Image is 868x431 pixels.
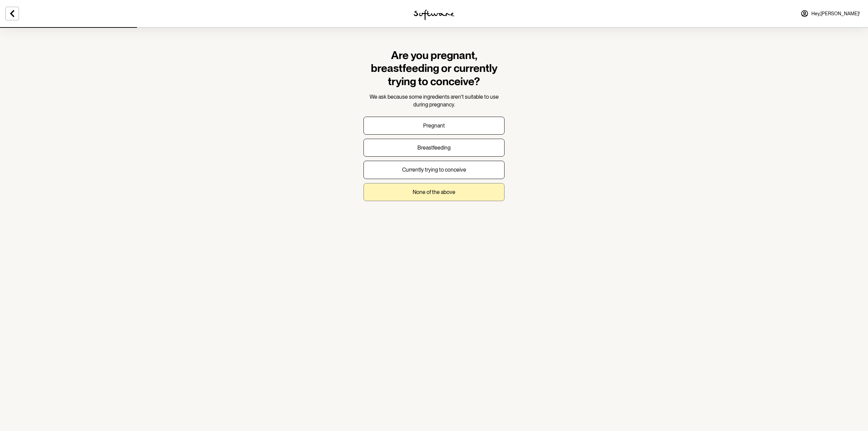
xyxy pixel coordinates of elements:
p: Pregnant [423,122,445,129]
p: Currently trying to conceive [402,166,466,173]
button: None of the above [363,183,505,201]
span: Hey, [PERSON_NAME] ! [811,11,860,17]
p: None of the above [413,189,455,195]
p: Breastfeeding [417,144,451,151]
span: We ask because some ingredients aren't suitable to use during pregnancy. [370,94,499,107]
a: Hey,[PERSON_NAME]! [796,5,864,22]
img: software logo [414,9,454,20]
button: Pregnant [363,117,505,135]
button: Breastfeeding [363,139,505,157]
button: Currently trying to conceive [363,161,505,179]
h1: Are you pregnant, breastfeeding or currently trying to conceive? [363,49,505,88]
